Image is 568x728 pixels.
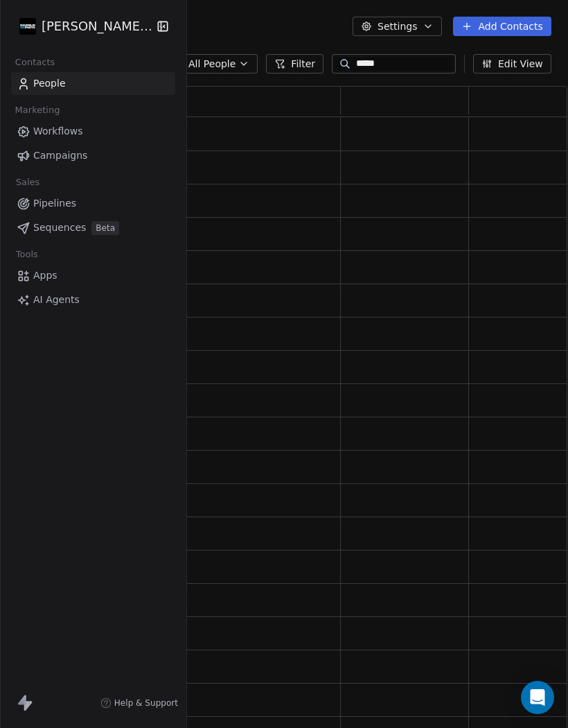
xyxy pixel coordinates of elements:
[9,100,66,121] span: Marketing
[91,221,119,235] span: Beta
[188,57,236,71] span: All People
[9,52,61,73] span: Contacts
[11,216,175,239] a: SequencesBeta
[353,17,442,36] button: Settings
[11,144,175,167] a: Campaigns
[33,148,87,163] span: Campaigns
[33,220,86,235] span: Sequences
[19,18,36,35] img: Daudelin%20Photo%20Logo%20White%202025%20Square.png
[11,192,175,215] a: Pipelines
[10,244,44,265] span: Tools
[42,17,154,35] span: [PERSON_NAME] Photo
[17,15,148,38] button: [PERSON_NAME] Photo
[11,120,175,143] a: Workflows
[100,697,178,709] a: Help & Support
[11,264,175,287] a: Apps
[473,54,551,73] button: Edit View
[521,681,554,714] div: Open Intercom Messenger
[11,288,175,311] a: AI Agents
[266,54,323,73] button: Filter
[33,196,76,211] span: Pipelines
[453,17,551,36] button: Add Contacts
[33,124,83,139] span: Workflows
[33,293,80,307] span: AI Agents
[11,72,175,95] a: People
[33,76,66,91] span: People
[114,697,178,709] span: Help & Support
[33,268,57,283] span: Apps
[10,172,46,193] span: Sales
